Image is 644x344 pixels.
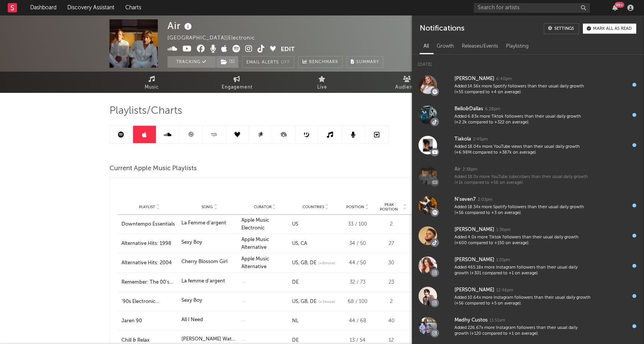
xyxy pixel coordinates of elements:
div: Medhy Custos [454,316,488,325]
a: [PERSON_NAME]6:40pmAdded 14.56x more Spotify followers than their usual daily growth (+55 compare... [412,70,644,100]
div: 68 / 100 [343,298,372,306]
button: Tracking [167,56,216,68]
div: Added 18.04x more YouTube views than their usual daily growth (+6.98M compared to +387k on average). [454,144,591,156]
div: 12 [411,259,451,267]
div: 23 [376,279,407,286]
span: ( 1 ) [216,56,239,68]
div: 33 / 100 [343,221,372,228]
div: 27 [376,240,407,248]
div: 2 [376,298,407,306]
div: 6:40pm [496,76,512,82]
a: Apple Music Electronic [241,218,269,231]
div: Settings [554,27,574,31]
div: Added 226.67x more Instagram followers than their usual daily growth (+120 compared to +1 on aver... [454,325,591,337]
div: 2:03pm [478,197,492,203]
span: Playlist [139,205,155,209]
div: [PERSON_NAME] [454,286,494,295]
a: Engagement [195,72,280,93]
div: Alternative Hits: 2004 [121,259,178,267]
div: [PERSON_NAME] [454,74,494,84]
button: 99+ [612,5,618,11]
a: US [292,260,298,265]
div: 99 + [615,2,624,8]
span: Curator [254,205,272,209]
button: (1) [216,56,238,68]
div: 12:46pm [496,288,513,293]
span: Summary [356,60,379,64]
span: Playlists/Charts [109,106,182,116]
div: [DATE] [412,55,644,70]
span: Estimated Daily Streams [411,201,447,213]
span: (+ 8 more) [318,260,335,266]
a: ’90s Electronic Essentials [121,298,178,306]
div: 34 / 50 [343,240,372,248]
div: 30 [376,259,407,267]
a: GB [298,260,307,265]
div: 2:38pm [463,167,477,173]
div: Notifications [420,23,464,34]
a: Remember: The 00's Hits [121,279,178,286]
div: All I Need [181,316,203,324]
a: N'seven72:03pmAdded 18.34x more Spotify followers than their usual daily growth (+56 compared to ... [412,190,644,221]
div: 26 [411,240,451,248]
button: Email AlertsOff [242,56,294,68]
span: Countries [302,205,324,209]
a: CA [298,241,307,246]
div: Growth [433,40,458,53]
button: Summary [347,56,383,68]
span: (+ 3 more) [318,299,335,305]
div: 56 [411,221,451,228]
span: Engagement [222,83,253,92]
div: La femme d'argent [181,277,225,285]
span: Music [145,83,159,92]
div: [PERSON_NAME] [454,225,494,234]
div: 1:01pm [496,257,510,263]
div: Tiakola [454,135,471,144]
a: Jaren 90 [121,317,178,325]
span: Live [317,83,327,92]
div: 6:28pm [485,106,500,112]
input: Search for artists [474,3,590,13]
a: Bello&Dallas6:28pmAdded 6.83x more Tiktok followers than their usual daily growth (+2.2k compared... [412,100,644,130]
a: US [292,222,298,227]
div: Added 18.0x more YouTube subscribers than their usual daily growth (+1k compared to +56 on average). [454,174,591,186]
div: Mark all as read [593,27,632,31]
div: Playlisting [502,40,533,53]
a: [PERSON_NAME]1:01pmAdded 465.18x more Instagram followers than their usual daily growth (+301 com... [412,251,644,281]
span: Current Apple Music Playlists [109,164,197,173]
a: Benchmark [298,56,343,68]
div: N'seven7 [454,195,476,204]
span: Audience [395,83,419,92]
div: Sexy Boy [181,239,202,246]
div: Added 10.64x more Instagram followers than their usual daily growth (+56 compared to +5 on average). [454,295,591,307]
button: Edit [281,45,295,55]
div: Sexy Boy [181,297,202,305]
div: Added 14.56x more Spotify followers than their usual daily growth (+55 compared to +4 on average). [454,84,591,96]
span: Song [202,205,213,209]
div: Air [454,165,461,174]
a: Air2:38pmAdded 18.0x more YouTube subscribers than their usual daily growth (+1k compared to +56 ... [412,160,644,190]
div: 30 [411,298,451,306]
a: Apple Music Alternative [241,257,269,269]
div: 44 / 50 [343,259,372,267]
a: DE [307,260,316,265]
div: Downtempo Essentials [121,221,178,228]
div: Added 18.34x more Spotify followers than their usual daily growth (+56 compared to +3 on average). [454,204,591,216]
a: DE [292,280,299,285]
a: Medhy Custos11:51amAdded 226.67x more Instagram followers than their usual daily growth (+120 com... [412,311,644,341]
a: Alternative Hits: 1998 [121,240,178,248]
div: Cherry Blossom Girl [181,258,227,266]
a: Live [280,72,365,93]
div: Added 4.0x more Tiktok followers than their usual daily growth (+600 compared to +150 on average). [454,234,591,246]
span: Benchmark [309,58,338,67]
a: Apple Music Alternative [241,237,269,250]
div: Bello&Dallas [454,104,483,114]
div: Air [167,19,194,32]
a: [PERSON_NAME]12:46pmAdded 10.64x more Instagram followers than their usual daily growth (+56 comp... [412,281,644,311]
